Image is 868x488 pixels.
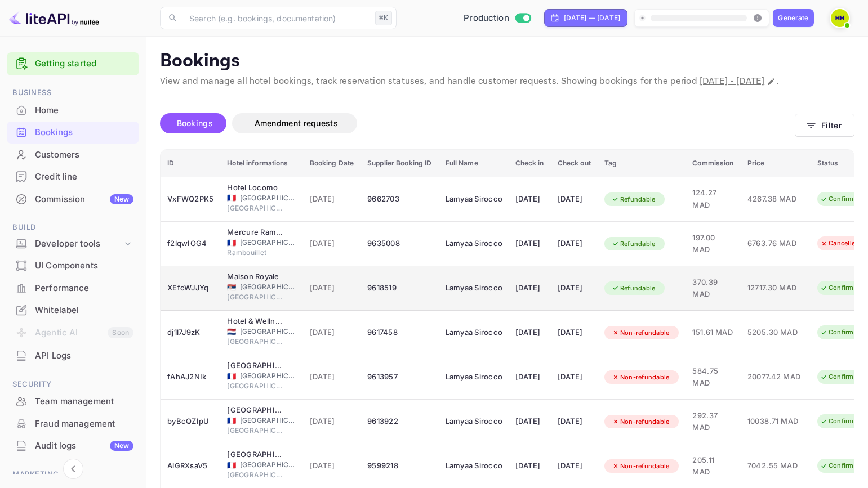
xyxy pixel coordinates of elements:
[227,284,236,291] span: Serbia
[227,417,236,424] span: France
[446,235,502,253] div: Lamyaa Sirocco
[310,460,354,472] span: [DATE]
[227,405,283,416] div: Hôtel Mercure Paris 17 Batignolles
[220,150,302,177] th: Hotel informations
[367,413,431,431] div: 9613922
[795,114,854,137] button: Filter
[227,381,283,391] span: [GEOGRAPHIC_DATA]
[604,281,663,296] div: Refundable
[7,144,139,166] div: Customers
[367,368,431,386] div: 9613957
[227,426,283,436] span: [GEOGRAPHIC_DATA]
[255,118,338,128] span: Amendment requests
[7,189,139,211] div: CommissionNew
[604,415,677,429] div: Non-refundable
[692,276,733,301] span: 370.39 MAD
[7,100,139,122] div: Home
[439,150,509,177] th: Full Name
[35,418,133,431] div: Fraud management
[227,227,283,238] div: Mercure Rambouillet Relays du Chateau
[227,182,283,194] div: Hotel Locomo
[35,440,133,453] div: Audit logs
[161,150,220,177] th: ID
[558,190,591,208] div: [DATE]
[747,371,804,383] span: 20077.42 MAD
[7,378,139,391] span: Security
[7,468,139,481] span: Marketing
[310,193,354,205] span: [DATE]
[35,395,133,408] div: Team management
[515,368,544,386] div: [DATE]
[35,350,133,362] div: API Logs
[7,221,139,234] span: Build
[446,190,502,208] div: Lamyaa Sirocco
[7,299,139,320] a: Whitelabel
[7,189,139,209] a: CommissionNew
[35,126,133,139] div: Bookings
[7,255,139,276] a: UI Components
[778,13,808,23] div: Generate
[227,462,236,469] span: France
[227,292,283,302] span: [GEOGRAPHIC_DATA]
[604,459,677,473] div: Non-refundable
[831,9,849,27] img: Hind Harda
[227,449,283,460] div: Campanile Hotel Paris Bercy Village
[110,194,133,204] div: New
[7,413,139,434] a: Fraud management
[240,415,296,426] span: [GEOGRAPHIC_DATA]
[167,190,213,208] div: VxFWQ2PK5
[367,457,431,475] div: 9599218
[9,9,99,27] img: LiteAPI logo
[160,75,854,88] p: View and manage all hotel bookings, track reservation statuses, and handle customer requests. Sho...
[7,52,139,75] div: Getting started
[7,435,139,456] a: Audit logsNew
[367,324,431,342] div: 9617458
[35,238,122,250] div: Developer tools
[7,345,139,367] div: API Logs
[227,248,283,258] span: Rambouillet
[686,150,740,177] th: Commission
[7,166,139,187] a: Credit line
[63,459,83,479] button: Collapse navigation
[515,279,544,297] div: [DATE]
[7,100,139,120] a: Home
[310,415,354,428] span: [DATE]
[7,435,139,457] div: Audit logsNew
[598,150,686,177] th: Tag
[160,113,795,133] div: account-settings tabs
[240,193,296,203] span: [GEOGRAPHIC_DATA]
[604,370,677,384] div: Non-refundable
[692,410,733,434] span: 292.37 MAD
[7,144,139,165] a: Customers
[604,237,663,251] div: Refundable
[303,150,361,177] th: Booking Date
[7,234,139,254] div: Developer tools
[747,326,804,339] span: 5205.30 MAD
[446,324,502,342] div: Lamyaa Sirocco
[509,150,551,177] th: Check in
[558,235,591,253] div: [DATE]
[310,282,354,294] span: [DATE]
[7,122,139,142] a: Bookings
[747,193,804,205] span: 4267.38 MAD
[227,239,236,247] span: France
[700,75,764,87] span: [DATE] - [DATE]
[227,360,283,371] div: Hôtel Mercure Paris 17 Batignolles
[558,324,591,342] div: [DATE]
[227,194,236,202] span: France
[639,11,764,25] span: Create your website first
[446,413,502,431] div: Lamyaa Sirocco
[367,279,431,297] div: 9618519
[692,326,733,339] span: 151.61 MAD
[367,235,431,253] div: 9635008
[515,457,544,475] div: [DATE]
[227,470,283,480] span: [GEOGRAPHIC_DATA]
[167,279,213,297] div: XEfcWJJYq
[240,460,296,470] span: [GEOGRAPHIC_DATA]
[227,373,236,380] span: France
[7,299,139,321] div: Whitelabel
[747,460,804,472] span: 7042.55 MAD
[604,192,663,207] div: Refundable
[558,279,591,297] div: [DATE]
[7,87,139,99] span: Business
